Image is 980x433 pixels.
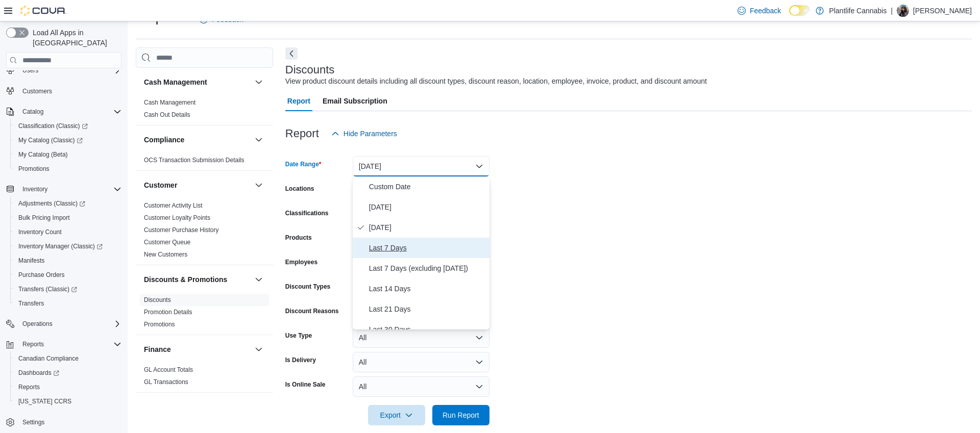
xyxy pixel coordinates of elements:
[353,176,489,329] div: Select listbox
[14,254,48,267] a: Manifests
[14,197,121,210] span: Adjustments (Classic)
[10,253,126,268] button: Manifests
[18,150,68,159] span: My Catalog (Beta)
[22,66,38,74] span: Users
[10,119,126,133] a: Classification (Classic)
[10,351,126,366] button: Canadian Compliance
[20,6,66,16] img: Cova
[14,283,121,295] span: Transfers (Classic)
[14,283,81,295] a: Transfers (Classic)
[14,226,66,238] a: Inventory Count
[913,5,972,17] p: [PERSON_NAME]
[14,240,107,252] a: Inventory Manager (Classic)
[18,354,79,363] span: Canadian Compliance
[18,136,83,144] span: My Catalog (Classic)
[14,134,121,146] span: My Catalog (Classic)
[22,418,44,426] span: Settings
[14,240,121,252] span: Inventory Manager (Classic)
[18,299,44,308] span: Transfers
[2,182,126,196] button: Inventory
[891,5,893,17] p: |
[2,415,126,429] button: Settings
[18,338,48,350] button: Reports
[10,211,126,225] button: Bulk Pricing Import
[14,269,121,281] span: Purchase Orders
[14,120,92,132] a: Classification (Classic)
[2,63,126,78] button: Users
[432,405,489,425] button: Run Report
[22,185,47,193] span: Inventory
[10,196,126,211] a: Adjustments (Classic)
[18,383,40,391] span: Reports
[10,133,126,147] a: My Catalog (Classic)
[2,337,126,351] button: Reports
[368,405,425,425] button: Export
[18,85,56,97] a: Customers
[14,148,121,161] span: My Catalog (Beta)
[10,162,126,176] button: Promotions
[18,64,42,77] button: Users
[750,6,781,16] span: Feedback
[18,183,121,195] span: Inventory
[18,285,77,293] span: Transfers (Classic)
[18,228,62,236] span: Inventory Count
[18,214,70,222] span: Bulk Pricing Import
[14,381,121,393] span: Reports
[14,148,72,161] a: My Catalog (Beta)
[22,340,44,348] span: Reports
[29,28,121,48] span: Load All Apps in [GEOGRAPHIC_DATA]
[18,271,65,279] span: Purchase Orders
[369,303,485,315] span: Last 21 Days
[18,165,50,173] span: Promotions
[14,367,63,379] a: Dashboards
[18,338,121,350] span: Reports
[22,108,43,116] span: Catalog
[18,397,71,405] span: [US_STATE] CCRS
[14,120,121,132] span: Classification (Classic)
[18,85,121,97] span: Customers
[14,297,121,310] span: Transfers
[14,212,121,224] span: Bulk Pricing Import
[18,64,121,77] span: Users
[10,394,126,409] button: [US_STATE] CCRS
[18,183,52,195] button: Inventory
[2,105,126,119] button: Catalog
[443,410,479,420] span: Run Report
[10,282,126,296] a: Transfers (Classic)
[14,395,76,407] a: [US_STATE] CCRS
[14,352,121,365] span: Canadian Compliance
[10,225,126,239] button: Inventory Count
[369,262,485,274] span: Last 7 Days (excluding [DATE])
[18,318,57,330] button: Operations
[18,257,44,265] span: Manifests
[14,163,121,175] span: Promotions
[369,242,485,254] span: Last 7 Days
[18,199,85,208] span: Adjustments (Classic)
[369,283,485,295] span: Last 14 Days
[14,381,44,393] a: Reports
[10,296,126,311] button: Transfers
[18,242,103,250] span: Inventory Manager (Classic)
[369,221,485,234] span: [DATE]
[14,226,121,238] span: Inventory Count
[14,197,89,210] a: Adjustments (Classic)
[18,369,59,377] span: Dashboards
[22,87,52,95] span: Customers
[10,366,126,380] a: Dashboards
[369,323,485,336] span: Last 30 Days
[18,416,121,428] span: Settings
[14,367,121,379] span: Dashboards
[18,122,88,130] span: Classification (Classic)
[18,416,48,428] a: Settings
[14,297,48,310] a: Transfers
[14,269,69,281] a: Purchase Orders
[18,106,121,118] span: Catalog
[14,352,83,365] a: Canadian Compliance
[10,268,126,282] button: Purchase Orders
[2,84,126,98] button: Customers
[369,201,485,213] span: [DATE]
[18,106,47,118] button: Catalog
[789,5,811,16] input: Dark Mode
[10,147,126,162] button: My Catalog (Beta)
